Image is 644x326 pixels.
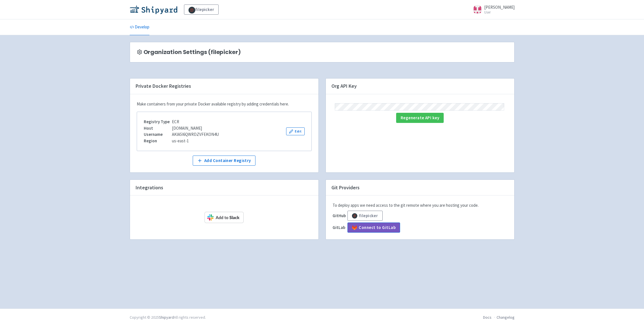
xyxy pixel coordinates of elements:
[484,5,515,10] span: [PERSON_NAME]
[130,180,318,195] h4: Integrations
[130,19,149,35] a: Develop
[326,78,514,94] h4: Org API Key
[130,5,177,14] img: Shipyard logo
[483,315,492,320] a: Docs
[143,49,241,55] span: Organization Settings (filepicker)
[333,225,345,230] b: GitLab
[144,119,170,124] b: Registry Type
[326,180,514,195] h4: Git Providers
[484,10,515,14] small: User
[130,78,318,94] h4: Private Docker Registries
[144,125,153,131] b: Host
[144,138,219,144] div: us-east-1
[286,127,305,135] button: Edit
[144,125,219,132] div: [DOMAIN_NAME]
[497,315,515,320] a: Changelog
[144,119,219,125] div: ECR
[333,213,346,218] b: GitHub
[137,101,312,107] div: Make containers from your private Docker available registry by adding credentials here.
[159,315,174,320] a: Shipyard
[144,131,219,138] div: AKIA5I6QWRDZVFEKON4U
[144,132,163,137] b: Username
[333,202,508,209] p: To deploy apps we need access to the git remote where you are hosting your code.
[193,156,255,166] button: Add Container Registry
[470,5,515,14] a: [PERSON_NAME] User
[184,5,219,15] a: filepicker
[205,212,244,223] img: Add to Slack
[347,211,383,221] button: filepicker
[347,222,400,233] a: Connect to GitLab
[130,314,206,320] div: Copyright © 2025 All rights reserved.
[144,138,157,143] b: Region
[396,113,444,123] button: Regenerate API key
